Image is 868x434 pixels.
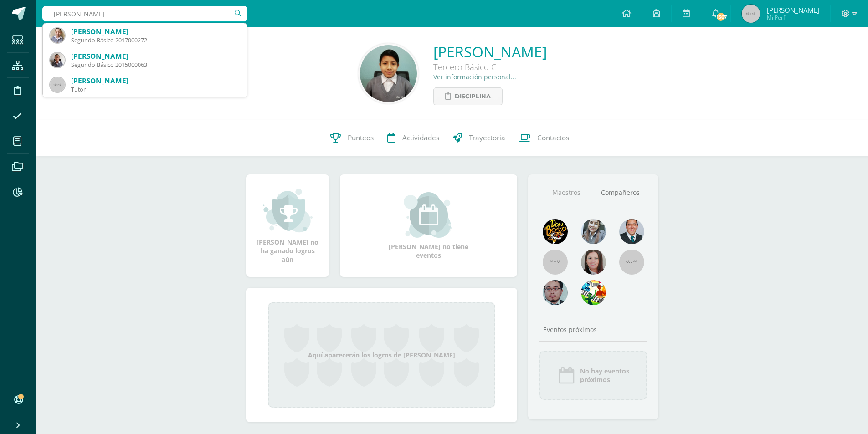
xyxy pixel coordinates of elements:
a: Ver información personal... [433,72,516,81]
span: Disciplina [455,88,491,105]
img: 7861fd3584c5be68ab7a546fa48210de.png [50,53,65,67]
img: 29fc2a48271e3f3676cb2cb292ff2552.png [543,219,568,244]
img: 55x55 [543,250,568,275]
img: 17cf59736ae56aed92359ce21211a68c.png [50,28,65,43]
div: Eventos próximos [539,325,647,334]
span: Trayectoria [469,133,505,143]
span: Punteos [348,133,374,143]
img: event_icon.png [557,366,575,384]
div: Segundo Básico 2015000063 [71,61,240,69]
img: d0e54f245e8330cebada5b5b95708334.png [543,280,568,305]
div: [PERSON_NAME] [71,51,240,61]
span: Mi Perfil [767,14,819,21]
a: Disciplina [433,87,503,105]
img: 45bd7986b8947ad7e5894cbc9b781108.png [581,219,606,244]
img: event_small.png [404,192,453,238]
div: [PERSON_NAME] no tiene eventos [383,192,474,260]
a: Actividades [380,120,446,156]
span: 1367 [716,12,726,22]
span: Actividades [402,133,439,143]
img: 67c3d6f6ad1c930a517675cdc903f95f.png [581,250,606,275]
img: eec80b72a0218df6e1b0c014193c2b59.png [619,219,644,244]
img: achievement_small.png [263,188,313,233]
div: Tercero Básico C [433,61,547,72]
span: No hay eventos próximos [580,367,629,384]
a: Trayectoria [446,120,512,156]
img: 45x45 [742,5,760,23]
div: Aquí aparecerán los logros de [PERSON_NAME] [268,302,495,408]
a: Maestros [539,181,593,204]
img: 55x55 [619,250,644,275]
div: [PERSON_NAME] [71,27,240,36]
a: Punteos [324,120,380,156]
img: a43eca2235894a1cc1b3d6ce2f11d98a.png [581,280,606,305]
img: c963adc2a3319db4e85f5ba472b90f5e.png [360,45,417,102]
a: Compañeros [593,181,647,204]
a: [PERSON_NAME] [433,42,547,61]
div: Tutor [71,86,240,93]
input: Busca un usuario... [42,6,247,21]
span: [PERSON_NAME] [767,5,819,15]
div: [PERSON_NAME] [71,76,240,86]
span: Contactos [537,133,569,143]
img: 45x45 [50,77,65,92]
div: [PERSON_NAME] no ha ganado logros aún [255,188,320,264]
a: Contactos [512,120,576,156]
div: Segundo Básico 2017000272 [71,36,240,44]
